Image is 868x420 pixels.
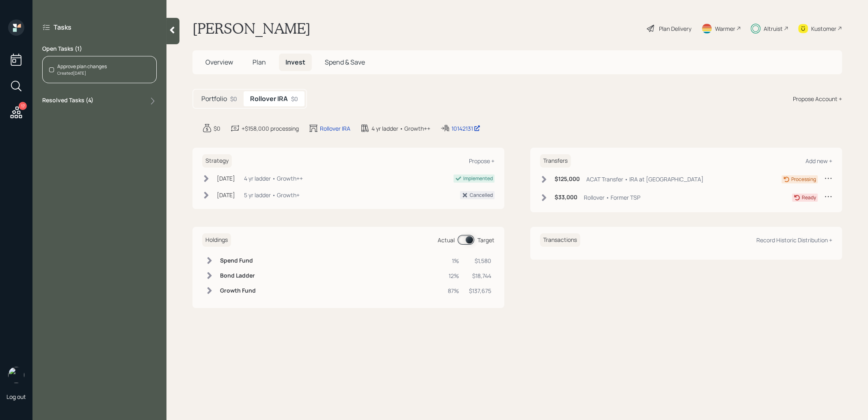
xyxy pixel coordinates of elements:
h6: $33,000 [555,194,577,201]
label: Resolved Tasks ( 4 ) [42,96,93,106]
h5: Portfolio [201,95,227,103]
h6: Strategy [202,154,232,168]
span: Overview [205,58,233,67]
div: 12% [448,271,459,280]
div: Kustomer [811,24,836,33]
h5: Rollover IRA [250,95,288,103]
div: $137,675 [469,286,491,295]
h6: $125,000 [555,176,580,183]
div: $1,580 [469,256,491,265]
div: $0 [230,95,237,103]
div: Actual [438,236,455,244]
span: Spend & Save [325,58,365,67]
div: Target [477,236,494,244]
div: Warmer [715,24,735,33]
div: Log out [6,393,26,401]
div: 4 yr ladder • Growth++ [244,174,303,183]
div: Record Historic Distribution + [756,236,832,244]
h6: Transactions [540,233,580,247]
h6: Transfers [540,154,571,168]
div: Propose Account + [793,95,842,103]
div: $18,744 [469,271,491,280]
label: Tasks [54,23,71,32]
div: +$158,000 processing [242,124,299,133]
div: Cancelled [470,192,493,199]
div: 4 yr ladder • Growth++ [371,124,430,133]
div: [DATE] [217,174,235,183]
div: $0 [214,124,220,133]
div: Rollover IRA [320,124,350,133]
div: Implemented [463,175,493,182]
div: Propose + [469,157,494,165]
div: 10142131 [451,124,480,133]
h6: Holdings [202,233,231,247]
div: Ready [802,194,816,201]
span: Plan [253,58,266,67]
h6: Bond Ladder [220,272,256,279]
span: Invest [285,58,305,67]
div: Rollover • Former TSP [584,193,640,202]
div: 87% [448,286,459,295]
div: Processing [791,176,816,183]
div: 5 yr ladder • Growth+ [244,191,300,199]
label: Open Tasks ( 1 ) [42,45,157,53]
img: treva-nostdahl-headshot.png [8,367,24,383]
div: Altruist [764,24,783,33]
div: [DATE] [217,191,235,199]
h1: [PERSON_NAME] [192,19,311,37]
div: $0 [291,95,298,103]
div: ACAT Transfer • IRA at [GEOGRAPHIC_DATA] [586,175,704,183]
div: 17 [19,102,27,110]
div: 1% [448,256,459,265]
div: Add new + [805,157,832,165]
h6: Growth Fund [220,287,256,294]
div: Created [DATE] [57,70,107,76]
h6: Spend Fund [220,257,256,264]
div: Plan Delivery [659,24,691,33]
div: Approve plan changes [57,63,107,70]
